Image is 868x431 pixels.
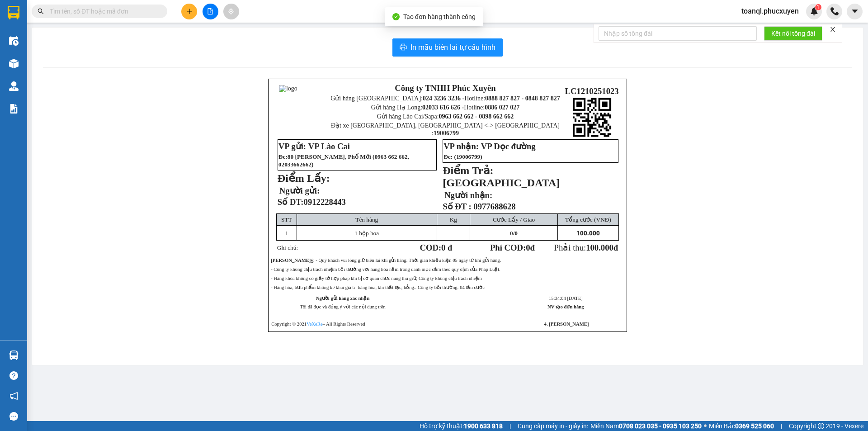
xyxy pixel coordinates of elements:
[810,7,818,15] img: icon-new-feature
[278,172,330,184] strong: Điểm Lấy:
[735,422,774,430] strong: 0369 525 060
[392,13,400,20] span: check-circle
[304,197,346,207] span: 0912228443
[186,8,193,14] span: plus
[50,6,156,16] input: Tìm tên, số ĐT hoặc mã đơn
[271,276,482,281] span: - Hàng khóa không có giấy tờ hợp pháp khi bị cơ quan chưc năng thu giữ, Công ty không chịu trách ...
[473,202,515,211] span: 0977688628
[330,95,560,102] span: Gửi hàng [GEOGRAPHIC_DATA]: Hotline:
[316,296,370,301] strong: Người gửi hàng xác nhận
[590,421,702,431] span: Miền Nam
[207,8,213,14] span: file-add
[816,4,820,10] span: 1
[619,422,702,430] strong: 0708 023 035 - 0935 103 250
[586,243,613,252] span: 100.000
[371,104,519,111] span: Gửi hàng Hạ Long: Hotline:
[576,230,600,237] span: 100.000
[8,61,87,85] span: Gửi hàng Hạ Long: Hotline:
[203,4,218,19] button: file-add
[510,230,518,237] span: /0
[847,4,863,19] button: caret-down
[281,216,292,223] span: STT
[271,322,365,327] span: Copyright © 2021 – All Rights Reserved
[279,186,320,195] span: Người gửi:
[278,197,346,207] strong: Số ĐT:
[5,34,91,50] strong: 024 3236 3236 -
[278,153,409,168] span: Đc 80 [PERSON_NAME], Phố Mới (
[830,7,839,15] img: phone-icon
[526,243,530,252] span: 0
[443,165,493,176] strong: Điểm Trả:
[400,43,407,52] span: printer
[9,81,19,91] img: warehouse-icon
[9,5,85,24] strong: Công ty TNHH Phúc Xuyên
[818,423,824,429] span: copyright
[403,13,476,20] span: Tạo đơn hàng thành công
[709,421,774,431] span: Miền Bắc
[830,26,836,33] span: close
[9,412,18,421] span: message
[181,4,197,19] button: plus
[271,267,500,272] span: - Công ty không chịu trách nhiệm bồi thường vơi hàng hóa nằm trong danh mục cấm theo quy định của...
[443,177,560,189] span: [GEOGRAPHIC_DATA]
[734,5,806,17] span: toanql.phucxuyen
[439,113,514,120] strong: 0963 662 662 - 0898 662 662
[704,424,707,428] span: ⚪️
[441,243,452,252] span: 0 đ
[554,243,618,252] span: Phải thu:
[549,296,583,301] span: 15:34:04 [DATE]
[444,190,492,200] strong: Người nhận:
[613,243,618,252] span: đ
[771,28,815,38] span: Kết nối tổng đài
[565,216,611,223] span: Tổng cước (VNĐ)
[38,8,44,14] span: search
[331,122,560,137] span: Đặt xe [GEOGRAPHIC_DATA], [GEOGRAPHIC_DATA] <-> [GEOGRAPHIC_DATA] :
[547,304,584,309] strong: NV tạo đơn hàng
[434,130,459,137] strong: 19006799
[572,98,612,137] img: qr-code
[4,26,91,58] span: Gửi hàng [GEOGRAPHIC_DATA]: Hotline:
[285,153,287,160] span: :
[443,202,472,211] strong: Số ĐT :
[307,322,323,327] a: VeXeRe
[599,26,757,41] input: Nhập số tổng đài
[481,142,536,151] span: VP Dọc đường
[456,153,482,160] span: 19006799)
[271,285,485,290] span: - Hàng hóa, bưu phẩm không kê khai giá trị hàng hóa, khi thất lạc, hỏng.. Công ty bồi thường: 04 ...
[464,422,503,430] strong: 1900 633 818
[395,83,496,93] strong: Công ty TNHH Phúc Xuyên
[9,350,19,360] img: warehouse-icon
[510,230,513,237] span: 0
[9,36,19,46] img: warehouse-icon
[19,43,90,58] strong: 0888 827 827 - 0848 827 827
[764,26,822,41] button: Kết nối tổng đài
[509,421,511,431] span: |
[279,85,323,129] img: logo
[311,258,313,263] strong: ý
[851,7,859,15] span: caret-down
[420,421,503,431] span: Hỗ trợ kỹ thuật:
[9,392,18,400] span: notification
[278,142,306,151] strong: VP gửi:
[9,104,19,114] img: solution-icon
[443,142,479,151] strong: VP nhận:
[9,371,18,380] span: question-circle
[450,216,457,223] span: Kg
[544,322,589,327] strong: 4. [PERSON_NAME]
[300,304,386,309] span: Tôi đã đọc và đồng ý với các nội dung trên
[815,4,821,10] sup: 1
[443,153,482,160] span: Đc: (
[271,258,501,263] span: : - Quý khách vui lòng giữ biên lai khi gửi hàng. Thời gian khiếu kiện 05 ngày từ khi gửi hàng.
[285,230,288,237] span: 1
[518,421,588,431] span: Cung cấp máy in - giấy in:
[420,243,452,252] strong: COD:
[308,142,350,151] span: VP Lào Cai
[271,258,311,263] strong: [PERSON_NAME]
[422,104,464,111] strong: 02033 616 626 -
[228,8,234,14] span: aim
[8,6,19,19] img: logo-vxr
[423,95,464,102] strong: 024 3236 3236 -
[355,216,378,223] span: Tên hàng
[565,86,618,96] span: LC1210251023
[410,42,495,53] span: In mẫu biên lai tự cấu hình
